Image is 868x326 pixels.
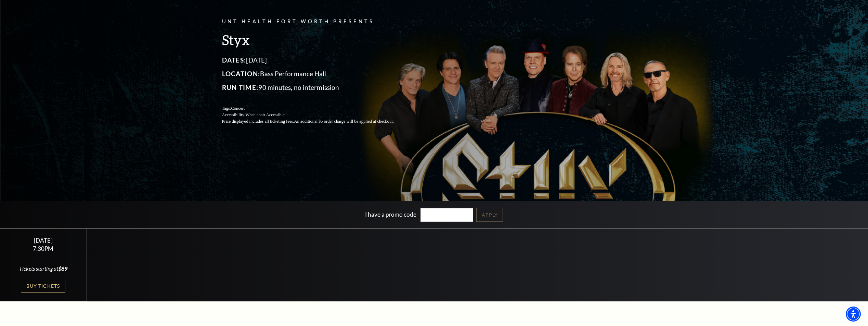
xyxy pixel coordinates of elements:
p: [DATE] [222,55,410,66]
h3: Styx [222,31,410,49]
span: Location: [222,70,260,78]
p: Tags: [222,105,410,112]
p: Accessibility: [222,112,410,118]
label: I have a promo code [365,210,416,218]
p: Bass Performance Hall [222,68,410,79]
div: Tickets starting at [8,265,78,272]
span: $89 [58,265,67,272]
span: Wheelchair Accessible [245,112,284,117]
span: An additional $5 order charge will be applied at checkout. [294,119,393,124]
p: UNT Health Fort Worth Presents [222,17,410,26]
span: Run Time: [222,83,259,91]
a: Buy Tickets [21,279,65,293]
div: 7:30PM [8,246,78,252]
div: Accessibility Menu [846,307,861,322]
p: 90 minutes, no intermission [222,82,410,93]
span: Dates: [222,56,246,64]
div: [DATE] [8,237,78,244]
p: Price displayed includes all ticketing fees. [222,118,410,125]
span: Concert [231,106,245,111]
